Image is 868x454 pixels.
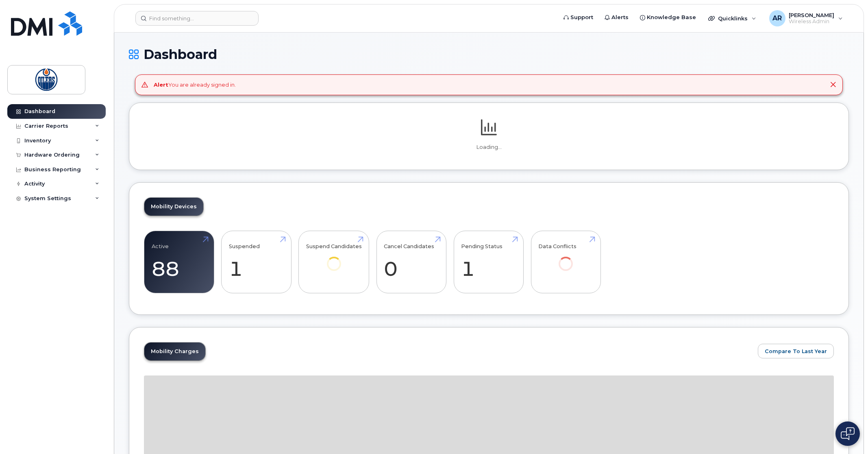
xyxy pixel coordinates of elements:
a: Pending Status 1 [461,235,516,289]
a: Mobility Charges [144,343,205,360]
strong: Alert [154,81,168,88]
img: Open chat [841,427,855,440]
a: Cancel Candidates 0 [384,235,439,289]
a: Active 88 [152,235,207,289]
div: You are already signed in. [154,81,236,89]
a: Data Conflicts [538,235,593,282]
p: Loading... [144,144,834,151]
h1: Dashboard [129,47,849,61]
a: Mobility Devices [144,198,203,216]
span: Compare To Last Year [765,347,827,355]
a: Suspend Candidates [306,235,362,282]
button: Compare To Last Year [758,344,834,358]
a: Suspended 1 [229,235,284,289]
